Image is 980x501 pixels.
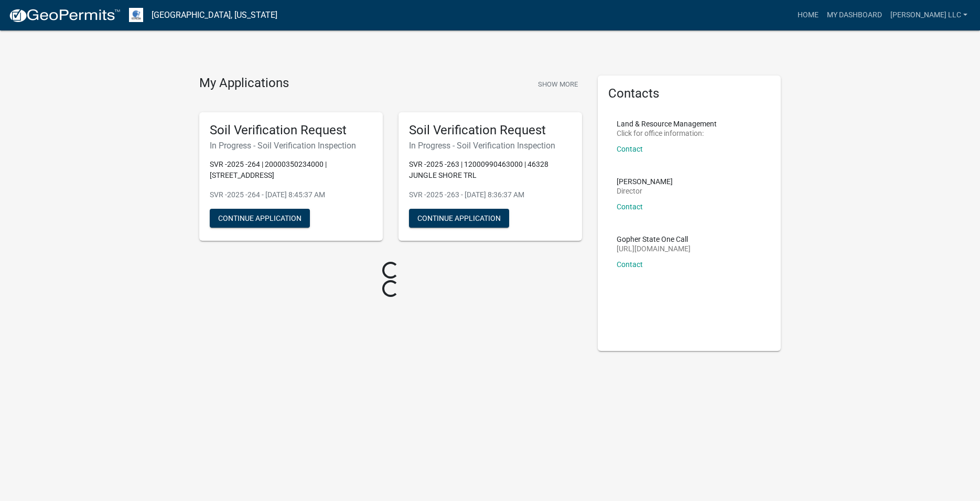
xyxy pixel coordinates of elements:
h6: In Progress - Soil Verification Inspection [210,141,372,151]
img: Otter Tail County, Minnesota [129,8,143,22]
p: Director [617,187,673,195]
button: Show More [534,76,582,93]
p: SVR -2025 -263 | 12000990463000 | 46328 JUNGLE SHORE TRL [409,159,572,181]
a: Contact [617,145,643,153]
p: Click for office information: [617,130,717,137]
p: [PERSON_NAME] [617,178,673,185]
p: SVR -2025 -264 | 20000350234000 | [STREET_ADDRESS] [210,159,372,181]
a: [GEOGRAPHIC_DATA], [US_STATE] [152,6,277,24]
p: SVR -2025 -264 - [DATE] 8:45:37 AM [210,189,372,200]
a: Contact [617,202,643,211]
h5: Soil Verification Request [210,123,372,138]
h4: My Applications [199,76,289,91]
a: Home [793,5,823,25]
h5: Soil Verification Request [409,123,572,138]
p: Land & Resource Management [617,120,717,127]
p: [URL][DOMAIN_NAME] [617,245,691,252]
a: My Dashboard [823,5,886,25]
h6: In Progress - Soil Verification Inspection [409,141,572,151]
button: Continue Application [210,209,310,228]
a: Contact [617,260,643,269]
button: Continue Application [409,209,509,228]
h5: Contacts [608,86,771,101]
a: [PERSON_NAME] LLC [886,5,972,25]
p: Gopher State One Call [617,236,691,243]
p: SVR -2025 -263 - [DATE] 8:36:37 AM [409,189,572,200]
